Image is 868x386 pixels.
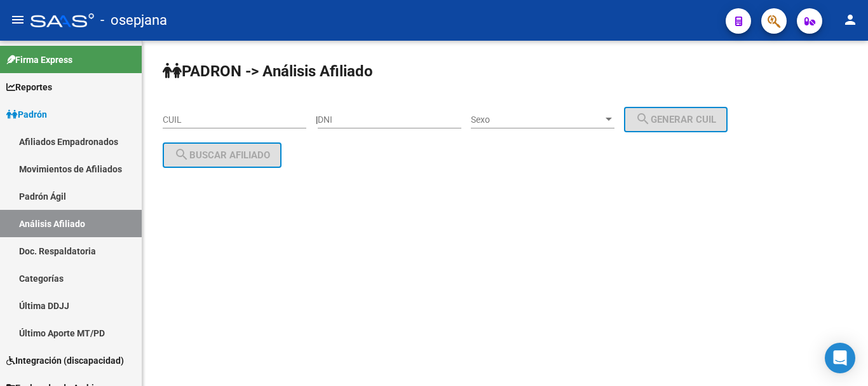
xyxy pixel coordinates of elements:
[635,114,716,125] span: Generar CUIL
[6,53,72,67] span: Firma Express
[174,147,189,162] mat-icon: search
[6,107,47,121] span: Padrón
[471,114,603,125] span: Sexo
[163,142,281,168] button: Buscar afiliado
[316,114,737,125] div: |
[174,149,270,161] span: Buscar afiliado
[100,6,167,34] span: - osepjana
[624,107,728,132] button: Generar CUIL
[843,12,858,27] mat-icon: person
[6,354,124,368] span: Integración (discapacidad)
[6,80,52,94] span: Reportes
[10,12,25,27] mat-icon: menu
[825,343,855,373] div: Open Intercom Messenger
[635,111,651,127] mat-icon: search
[163,62,373,80] strong: PADRON -> Análisis Afiliado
